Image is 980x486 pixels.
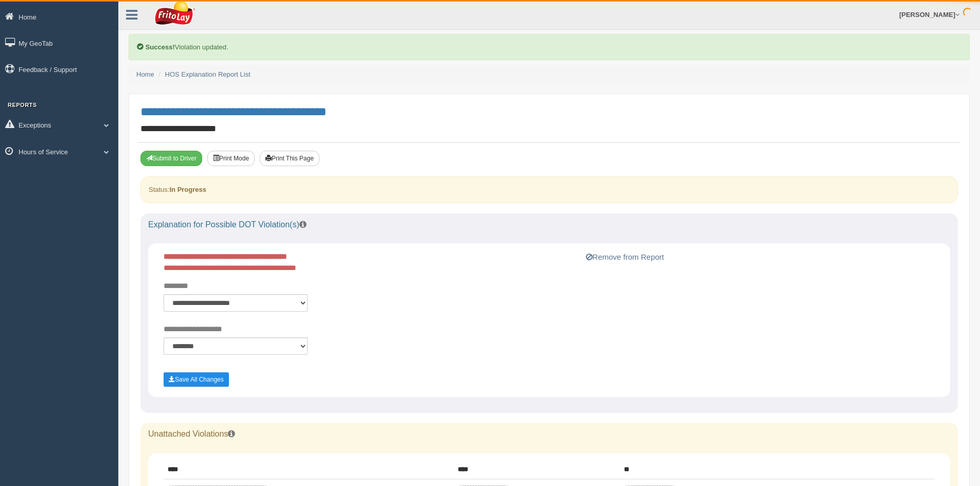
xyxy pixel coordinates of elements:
button: Submit To Driver [140,151,202,166]
button: Print This Page [260,151,319,166]
button: Save [164,372,229,387]
div: Explanation for Possible DOT Violation(s) [140,213,958,236]
button: Remove from Report [583,251,667,263]
button: Print Mode [207,151,255,166]
strong: In Progress [169,186,206,193]
div: Unattached Violations [140,423,958,445]
a: Home [136,70,154,78]
div: Status: [140,176,958,203]
div: Violation updated. [129,34,970,60]
a: HOS Explanation Report List [165,70,251,78]
b: Success! [146,43,175,51]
